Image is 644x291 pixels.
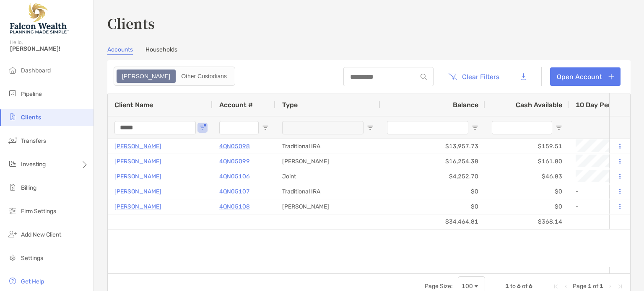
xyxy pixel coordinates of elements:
img: transfers icon [8,135,18,145]
a: [PERSON_NAME] [114,156,161,167]
a: [PERSON_NAME] [114,171,161,182]
span: Settings [21,255,43,262]
img: settings icon [8,252,18,263]
div: Other Custodians [177,70,231,82]
input: Cash Available Filter Input [492,121,552,134]
a: Households [145,46,177,55]
div: Previous Page [563,283,569,290]
div: $46.83 [485,169,569,184]
a: [PERSON_NAME] [114,186,161,197]
a: 4QN05108 [219,201,250,212]
div: Traditional IRA [275,184,380,199]
span: Add New Client [21,231,61,238]
div: $159.51 [485,139,569,154]
div: $0 [380,184,485,199]
div: $161.80 [485,154,569,169]
a: 4QN05098 [219,141,250,152]
button: Open Filter Menu [472,124,478,131]
span: Transfers [21,137,46,144]
img: clients icon [8,112,18,122]
img: input icon [421,74,427,80]
a: [PERSON_NAME] [114,141,161,152]
span: of [522,283,527,290]
div: $0 [485,184,569,199]
img: dashboard icon [8,65,18,75]
span: 1 [505,283,509,290]
div: Traditional IRA [275,139,380,154]
div: $0 [380,199,485,214]
span: Dashboard [21,67,51,74]
div: Last Page [617,283,623,290]
a: 4QN05107 [219,186,250,197]
div: [PERSON_NAME] [275,199,380,214]
button: Clear Filters [442,67,506,86]
span: Balance [453,101,478,109]
div: First Page [553,283,559,290]
div: $34,464.81 [380,214,485,229]
img: billing icon [8,182,18,192]
div: 100 [462,283,473,290]
button: Open Filter Menu [199,124,206,131]
img: firm-settings icon [8,206,18,216]
div: Next Page [607,283,613,290]
span: [PERSON_NAME]! [10,45,88,52]
img: add_new_client icon [8,229,18,239]
a: 4QN05106 [219,171,250,182]
span: to [510,283,516,290]
span: Pipeline [21,90,42,98]
img: investing icon [8,159,18,169]
img: pipeline icon [8,88,18,98]
div: $4,252.70 [380,169,485,184]
div: segmented control [114,67,235,86]
div: [PERSON_NAME] [275,154,380,169]
img: get-help icon [8,276,18,286]
a: Accounts [107,46,133,55]
div: Joint [275,169,380,184]
div: $13,957.73 [380,139,485,154]
button: Open Filter Menu [367,124,374,131]
span: Firm Settings [21,208,56,215]
span: Get Help [21,278,44,285]
a: 4QN05099 [219,156,250,167]
span: Account # [219,101,253,109]
span: Clients [21,114,41,121]
input: Account # Filter Input [219,121,259,134]
div: Page Size: [425,283,453,290]
img: Falcon Wealth Planning Logo [10,3,69,33]
div: $368.14 [485,214,569,229]
span: 6 [529,283,532,290]
span: Type [282,101,298,109]
span: Page [573,283,587,290]
span: Investing [21,161,46,168]
input: Client Name Filter Input [114,121,196,134]
span: 6 [517,283,521,290]
div: $16,254.38 [380,154,485,169]
span: 1 [588,283,592,290]
h3: Clients [107,13,631,33]
div: $0 [485,199,569,214]
button: Open Filter Menu [556,124,562,131]
a: [PERSON_NAME] [114,201,161,212]
span: Cash Available [516,101,562,109]
span: 1 [600,283,603,290]
span: Client Name [114,101,153,109]
span: of [593,283,598,290]
input: Balance Filter Input [387,121,468,134]
a: Open Account [550,67,621,86]
div: Zoe [117,70,175,82]
span: Billing [21,184,36,191]
button: Open Filter Menu [262,124,269,131]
